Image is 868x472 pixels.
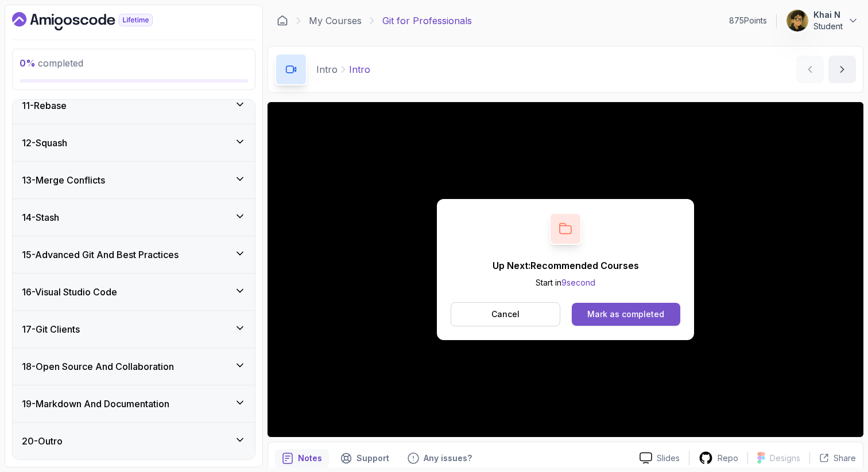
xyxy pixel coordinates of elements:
[268,102,863,437] iframe: To enrich screen reader interactions, please activate Accessibility in Grammarly extension settings
[561,278,595,287] span: 9 second
[22,360,174,373] h3: 18 - Open Source And Collaboration
[493,259,639,272] p: Up Next: Recommended Courses
[22,434,63,448] h3: 20 - Outro
[309,14,362,28] a: My Courses
[587,309,664,320] div: Mark as completed
[828,56,856,83] button: next content
[770,453,800,464] p: Designs
[729,15,767,26] p: 875 Points
[424,453,472,464] p: Any issues?
[22,136,67,150] h3: 12 - Squash
[22,173,105,187] h3: 13 - Merge Conflicts
[13,199,255,236] button: 14-Stash
[13,274,255,310] button: 16-Visual Studio Code
[630,452,689,464] a: Slides
[13,423,255,459] button: 20-Outro
[22,99,67,112] h3: 11 - Rebase
[13,348,255,385] button: 18-Open Source And Collaboration
[451,302,560,326] button: Cancel
[22,322,80,336] h3: 17 - Git Clients
[298,453,322,464] p: Notes
[356,453,389,464] p: Support
[13,385,255,422] button: 19-Markdown And Documentation
[572,303,680,326] button: Mark as completed
[813,21,843,32] p: Student
[493,277,639,288] p: Start in
[689,451,747,465] a: Repo
[796,56,824,83] button: previous content
[12,12,179,30] a: Dashboard
[22,248,179,262] h3: 15 - Advanced Git And Best Practices
[382,14,472,28] p: Git for Professionals
[13,87,255,124] button: 11-Rebase
[20,57,83,69] span: completed
[277,15,288,26] a: Dashboard
[834,453,856,464] p: Share
[813,9,843,21] p: Khai N
[401,449,479,467] button: Feedback button
[13,311,255,348] button: 17-Git Clients
[22,285,117,299] h3: 16 - Visual Studio Code
[349,63,370,76] p: Intro
[491,309,520,320] p: Cancel
[718,453,738,464] p: Repo
[13,236,255,273] button: 15-Advanced Git And Best Practices
[809,453,856,464] button: Share
[786,9,859,32] button: user profile imageKhai NStudent
[13,162,255,198] button: 13-Merge Conflicts
[22,397,169,411] h3: 19 - Markdown And Documentation
[275,449,329,467] button: notes button
[316,63,338,76] p: Intro
[786,10,808,32] img: user profile image
[22,210,59,224] h3: 14 - Stash
[334,449,396,467] button: Support button
[657,453,680,464] p: Slides
[13,124,255,161] button: 12-Squash
[20,57,36,69] span: 0 %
